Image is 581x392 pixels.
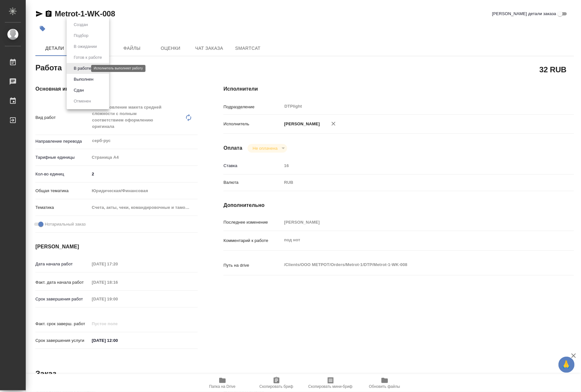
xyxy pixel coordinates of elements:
button: В ожидании [72,43,99,50]
button: Отменен [72,98,93,105]
button: Выполнен [72,76,95,83]
button: Готов к работе [72,54,104,61]
button: Создан [72,21,90,28]
button: Сдан [72,87,86,94]
button: В работе [72,65,93,72]
button: Подбор [72,32,90,39]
